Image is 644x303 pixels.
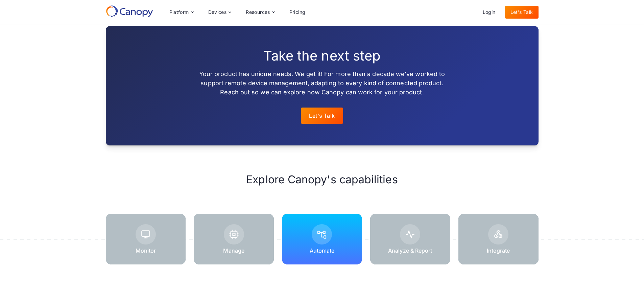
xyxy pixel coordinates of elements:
h2: Take the next step [192,48,452,64]
a: Analyze & Report [370,214,450,264]
div: Platform [169,10,189,15]
p: Analyze & Report [388,247,432,254]
a: Let's Talk [301,108,343,124]
a: Automate [282,214,362,264]
p: Monitor [136,247,156,254]
div: Platform [164,5,199,19]
h2: Explore Canopy's capabilities [106,172,539,187]
a: Manage [194,214,274,264]
div: Devices [203,5,237,19]
a: Pricing [284,6,311,19]
a: Integrate [458,214,539,264]
p: Manage [223,247,244,254]
div: Devices [208,10,227,15]
a: Login [477,6,501,19]
a: Monitor [106,214,186,264]
div: Resources [240,5,280,19]
a: Let's Talk [505,6,539,19]
p: Your product has unique needs. We get it! For more than a decade we've worked to support remote d... [192,69,452,97]
p: Automate [310,247,335,254]
p: Integrate [487,247,510,254]
div: Resources [246,10,270,15]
